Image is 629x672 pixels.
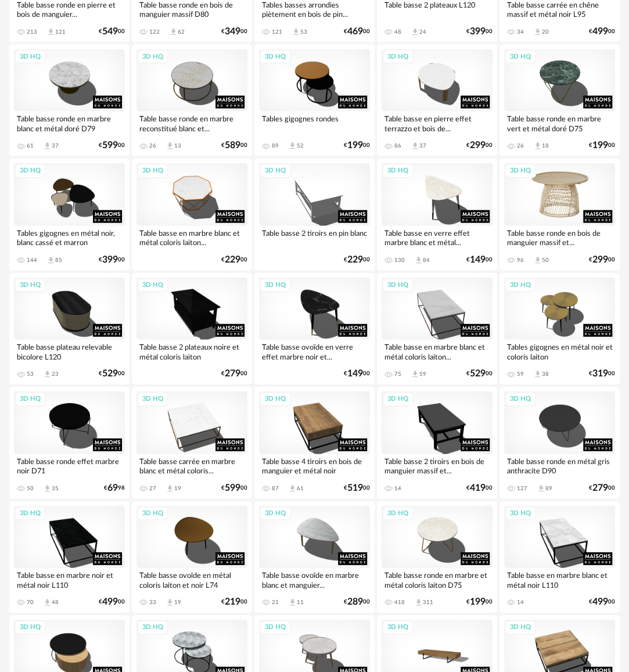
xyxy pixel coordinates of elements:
[499,501,620,613] a: 3D HQ Table basse en marbre blanc et métal noir L110 14 €49900
[260,620,291,635] div: 3D HQ
[592,370,608,378] span: 319
[394,257,405,264] div: 130
[136,340,247,363] div: Table basse 2 plateaux noire et métal coloris laiton
[55,257,62,264] div: 85
[225,370,240,378] span: 279
[504,112,615,135] div: Table basse ronde en marbre vert et métal doré D75
[414,598,423,607] span: Download icon
[466,142,493,149] div: € 00
[347,256,363,264] span: 229
[9,273,130,384] a: 3D HQ Table basse plateau relevable bicolore L120 53 Download icon 23 €52900
[14,112,125,135] div: Table basse ronde en marbre blanc et métal doré D79
[260,50,291,64] div: 3D HQ
[166,484,174,493] span: Download icon
[394,599,405,606] div: 418
[589,370,615,378] div: € 00
[382,226,493,249] div: Table basse en verre effet marbre blanc et métal...
[254,159,375,270] a: 3D HQ Table basse 2 tiroirs en pin blanc €22900
[102,256,118,264] span: 399
[225,598,240,606] span: 219
[288,142,297,150] span: Download icon
[259,454,370,477] div: Table basse 4 tiroirs en bois de manguier et métal noir
[517,142,524,149] div: 26
[347,28,363,35] span: 469
[52,485,59,492] div: 35
[499,159,620,270] a: 3D HQ Table basse ronde en bois de manguier massif et... 96 Download icon 50 €29900
[102,598,118,606] span: 499
[99,370,125,378] div: € 00
[589,142,615,149] div: € 00
[9,501,130,613] a: 3D HQ Table basse en marbre noir et métal noir L110 70 Download icon 48 €49900
[344,484,370,492] div: € 00
[43,142,52,150] span: Download icon
[174,599,181,606] div: 19
[259,226,370,249] div: Table basse 2 tiroirs en pin blanc
[221,370,247,378] div: € 00
[260,506,291,521] div: 3D HQ
[470,142,486,149] span: 299
[15,50,46,64] div: 3D HQ
[347,370,363,378] span: 149
[99,142,125,149] div: € 00
[288,484,297,493] span: Download icon
[300,28,307,35] div: 53
[166,598,174,607] span: Download icon
[137,50,168,64] div: 3D HQ
[466,28,493,35] div: € 00
[102,28,118,35] span: 549
[102,142,118,149] span: 599
[225,256,240,264] span: 229
[260,278,291,293] div: 3D HQ
[419,371,426,378] div: 59
[15,506,46,521] div: 3D HQ
[107,484,118,492] span: 69
[592,484,608,492] span: 279
[414,256,423,265] span: Download icon
[166,142,174,150] span: Download icon
[589,28,615,35] div: € 00
[504,226,615,249] div: Table basse ronde en bois de manguier massif et...
[225,28,240,35] span: 349
[52,371,59,378] div: 23
[99,28,125,35] div: € 00
[382,454,493,477] div: Table basse 2 tiroirs en bois de manguier massif et...
[260,164,291,178] div: 3D HQ
[102,370,118,378] span: 529
[137,164,168,178] div: 3D HQ
[27,599,34,606] div: 70
[377,45,497,156] a: 3D HQ Table basse en pierre effet terrazzo et bois de... 86 Download icon 37 €29900
[259,340,370,363] div: Table basse ovoïde en verre effet marbre noir et...
[517,599,524,606] div: 14
[254,45,375,156] a: 3D HQ Tables gigognes rondes 89 Download icon 52 €19900
[470,28,486,35] span: 399
[174,142,181,149] div: 13
[542,257,549,264] div: 50
[272,142,279,149] div: 89
[499,45,620,156] a: 3D HQ Table basse ronde en marbre vert et métal doré D75 26 Download icon 18 €19900
[505,278,536,293] div: 3D HQ
[9,387,130,498] a: 3D HQ Table basse ronde effet marbre noir D71 50 Download icon 35 €6998
[542,28,549,35] div: 20
[9,159,130,270] a: 3D HQ Tables gigognes en métal noir, blanc cassé et marron 144 Download icon 85 €39900
[394,371,401,378] div: 75
[14,226,125,249] div: Tables gigognes en métal noir, blanc cassé et marron
[504,568,615,591] div: Table basse en marbre blanc et métal noir L110
[470,484,486,492] span: 419
[225,142,240,149] span: 589
[592,28,608,35] span: 499
[382,278,414,293] div: 3D HQ
[470,598,486,606] span: 199
[221,28,247,35] div: € 00
[382,340,493,363] div: Table basse en marbre blanc et métal coloris laiton...
[382,164,414,178] div: 3D HQ
[466,370,493,378] div: € 00
[297,485,304,492] div: 61
[15,164,46,178] div: 3D HQ
[592,598,608,606] span: 499
[272,28,282,35] div: 121
[347,142,363,149] span: 199
[592,142,608,149] span: 199
[505,392,536,407] div: 3D HQ
[589,598,615,606] div: € 00
[411,142,419,150] span: Download icon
